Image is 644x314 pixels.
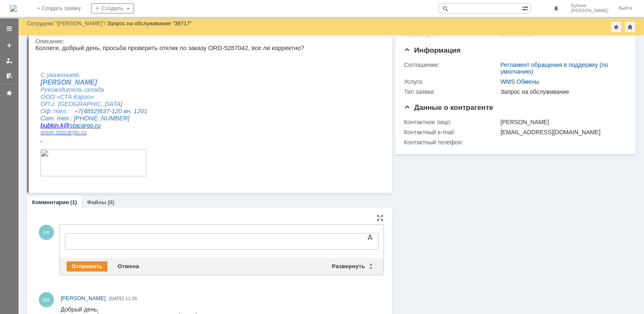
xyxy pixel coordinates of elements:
[46,84,51,91] span: ru
[27,20,107,27] div: /
[571,8,609,13] span: [PERSON_NAME]
[107,199,114,205] div: (0)
[35,38,382,45] div: Описание:
[5,34,62,41] span: [PERSON_NAME]
[5,84,19,91] span: www
[91,3,134,13] div: Создать
[5,49,59,56] span: ООО «СТА Карго»
[404,61,499,68] div: Соглашение:
[404,104,493,112] span: Данные о контрагенте
[5,77,35,84] a: bubkin.k@
[404,129,499,136] div: Контактный e-mail:
[500,61,608,75] a: Регламент обращения в поддержку (по умолчанию)
[58,77,60,84] span: .
[43,63,112,70] span: 7(4852)637-120 вн. 1201
[10,5,17,12] a: Перейти на домашнюю страницу
[107,20,192,27] div: Запрос на обслуживание "39717"
[10,5,17,12] img: logo
[5,27,45,34] span: С уважением,
[61,295,106,301] span: [PERSON_NAME]
[404,119,499,125] div: Контактное лицо:
[625,22,635,32] div: Сделать домашней страницей
[404,88,499,95] div: Тип заявки:
[87,199,106,205] a: Файлы
[44,84,46,91] span: .
[5,56,87,63] span: ОП г. [GEOGRAPHIC_DATA]
[19,84,51,91] span: .
[20,84,44,91] span: stacargo
[5,77,58,84] span: stacargo
[3,39,16,52] a: Создать заявку
[3,54,16,67] a: Мои заявки
[500,129,623,136] div: [EMAIL_ADDRESS][DOMAIN_NAME]
[23,77,25,84] span: .
[28,77,35,84] span: @
[39,225,54,240] span: БК
[404,78,499,85] div: Услуга:
[365,232,375,242] span: Показать панель инструментов
[5,104,111,132] img: download
[5,42,69,48] span: Руководитель склада
[611,22,621,32] div: Добавить в избранное
[5,63,43,70] span: Оф. тел.: +
[20,84,51,91] a: stacargo.ru
[500,78,539,85] a: WMS Обмены
[70,199,77,205] div: (1)
[27,20,104,27] a: Сотрудник "[PERSON_NAME]"
[500,88,623,95] div: Запрос на обслуживание
[404,46,460,54] span: Информация
[60,77,65,84] span: ru
[126,296,137,301] span: 11:35
[571,3,609,8] span: Бубкин
[32,199,69,205] a: Комментарии
[500,119,623,125] div: [PERSON_NAME]
[377,215,384,221] div: На всю страницу
[5,70,94,77] span: Сот. тел.: [PHONE_NUMBER]
[3,69,16,82] a: Мои согласования
[109,296,124,301] span: [DATE]
[61,294,106,303] a: [PERSON_NAME]
[522,4,530,12] span: Расширенный поиск
[404,139,499,146] div: Контактный телефон:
